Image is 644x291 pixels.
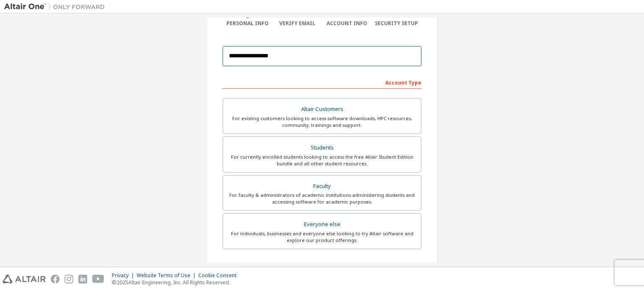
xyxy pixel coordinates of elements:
[228,230,416,244] div: For individuals, businesses and everyone else looking to try Altair software and explore our prod...
[78,275,87,283] img: linkedin.svg
[228,219,416,230] div: Everyone else
[273,20,322,27] div: Verify Email
[228,142,416,154] div: Students
[223,75,421,89] div: Account Type
[92,275,104,283] img: youtube.svg
[228,192,416,205] div: For faculty & administrators of academic institutions administering students and accessing softwa...
[112,279,241,286] p: © 2025 Altair Engineering, Inc. All Rights Reserved.
[322,20,372,27] div: Account Info
[137,272,198,279] div: Website Terms of Use
[372,20,422,27] div: Security Setup
[223,20,273,27] div: Personal Info
[112,272,137,279] div: Privacy
[228,103,416,115] div: Altair Customers
[65,275,73,283] img: instagram.svg
[228,115,416,129] div: For existing customers looking to access software downloads, HPC resources, community, trainings ...
[198,272,241,279] div: Cookie Consent
[51,275,60,283] img: facebook.svg
[4,3,109,11] img: Altair One
[228,180,416,192] div: Faculty
[228,154,416,167] div: For currently enrolled students looking to access the free Altair Student Edition bundle and all ...
[223,262,421,275] div: Your Profile
[3,275,46,283] img: altair_logo.svg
